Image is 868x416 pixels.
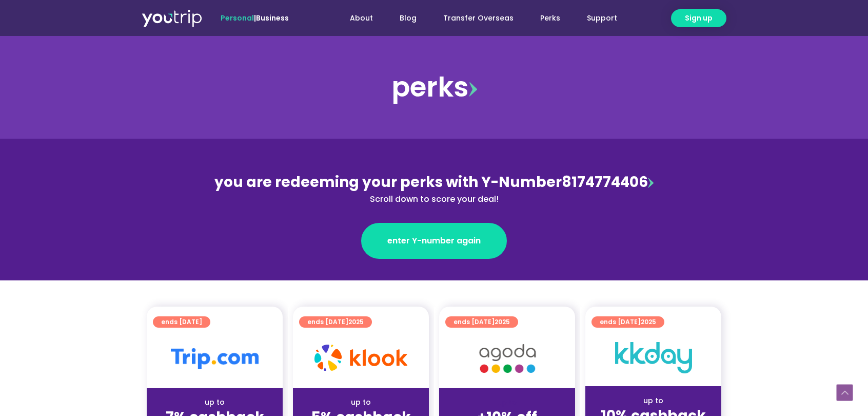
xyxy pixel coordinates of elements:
[453,316,510,328] span: ends [DATE]
[671,9,726,27] a: Sign up
[153,316,210,328] a: ends [DATE]
[594,395,713,406] div: up to
[387,235,481,247] span: enter Y-number again
[430,9,527,28] a: Transfer Overseas
[348,317,364,326] span: 2025
[337,9,386,28] a: About
[685,13,713,24] span: Sign up
[527,9,574,28] a: Perks
[211,172,657,205] div: 8174774406
[221,13,254,23] span: Personal
[495,317,510,326] span: 2025
[317,9,630,28] nav: Menu
[299,316,372,328] a: ends [DATE]2025
[445,316,518,328] a: ends [DATE]2025
[161,316,202,328] span: ends [DATE]
[221,13,289,23] span: |
[361,223,507,259] a: enter Y-number again
[641,317,656,326] span: 2025
[574,9,630,28] a: Support
[301,397,421,408] div: up to
[211,193,657,205] div: Scroll down to score your deal!
[386,9,430,28] a: Blog
[307,316,364,328] span: ends [DATE]
[214,172,562,192] span: you are redeeming your perks with Y-Number
[155,397,274,408] div: up to
[498,397,517,407] span: up to
[591,316,664,328] a: ends [DATE]2025
[600,316,656,328] span: ends [DATE]
[256,13,289,23] a: Business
